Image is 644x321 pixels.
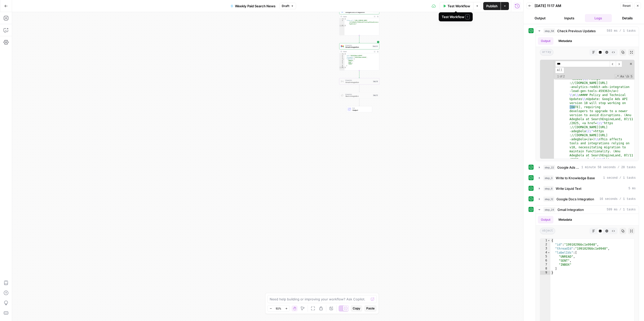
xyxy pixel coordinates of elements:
[353,306,360,311] span: Copy
[556,197,594,202] span: Google Docs Integration
[538,216,553,223] button: Output
[540,259,550,263] div: 6
[339,106,379,112] div: EndOutput
[536,206,639,214] button: 599 ms / 1 tasks
[483,2,501,10] button: Publish
[543,165,555,170] span: step_22
[543,207,555,212] span: step_24
[339,43,379,71] div: IntegrationGmail IntegrationStep 24Output{ "id":"1991029bbc1e9948", "threadId":"1991029bbc1e9948"...
[373,10,378,12] div: Step 12
[235,4,275,9] span: Weekly Paid Search News
[440,2,473,10] button: Test Workflow
[557,207,584,212] span: Gmail Integration
[581,165,636,170] span: 1 minute 58 seconds / 28 tasks
[486,4,498,9] span: Publish
[536,174,639,182] button: 1 second / 1 tasks
[556,14,583,22] button: Inputs
[345,95,372,98] span: Slack Integration
[540,251,550,255] div: 4
[343,15,372,17] div: Output
[536,35,639,161] div: 593 ms / 1 tasks
[339,67,344,68] div: 9
[543,186,554,191] span: step_6
[540,263,550,267] div: 7
[540,49,553,56] span: array
[556,186,581,191] span: Write Liquid Text
[345,11,372,13] span: Google Docs Integration
[540,255,550,259] div: 5
[343,18,344,20] span: Toggle code folding, rows 1 through 3
[615,74,619,79] span: RegExp Search
[547,251,550,255] span: Toggle code folding, rows 4 through 8
[366,306,375,311] span: Paste
[540,243,550,247] div: 2
[620,3,633,9] button: Reset
[540,247,550,251] div: 3
[543,28,555,33] span: step_58
[364,305,377,312] button: Paste
[610,61,616,67] span: ​
[359,71,360,78] g: Edge from step_24 to step_18
[372,45,378,47] div: Step 24
[540,239,550,243] div: 1
[276,306,281,310] span: 51%
[345,93,372,95] span: Integration
[547,239,550,243] span: Toggle code folding, rows 1 through 9
[345,46,371,49] span: Gmail Integration
[448,4,470,9] span: Test Workflow
[607,29,636,33] span: 593 ms / 1 tasks
[599,197,636,201] span: 16 seconds / 1 tasks
[607,207,636,212] span: 599 ms / 1 tasks
[339,63,344,65] div: 7
[536,27,639,35] button: 593 ms / 1 tasks
[345,81,372,83] span: Gmail Integration
[555,37,575,45] button: Metadata
[465,14,470,19] span: T
[555,74,567,78] span: 1 of 2
[339,25,344,27] div: 3
[625,74,629,79] span: Whole Word Search
[540,267,550,271] div: 8
[536,195,639,203] button: 16 seconds / 1 tasks
[620,74,624,79] span: CaseSensitive Search
[339,78,379,84] div: IntegrationGmail IntegrationStep 18
[341,94,343,97] img: Slack-mark-RGB.png
[538,37,553,45] button: Output
[623,4,631,8] span: Reset
[351,305,362,312] button: Copy
[341,10,343,12] img: Instagram%20post%20-%201%201.png
[555,216,575,223] button: Metadata
[279,3,296,9] button: Draft
[345,79,372,81] span: Integration
[282,4,289,8] span: Draft
[227,2,278,10] button: Weekly Paid Search News
[628,186,636,191] span: 5 ms
[373,94,378,97] div: Step 15
[557,165,579,170] span: Google Ads Weekly Updates
[536,185,639,193] button: 5 ms
[527,14,554,22] button: Output
[616,61,622,67] span: ​
[352,107,370,109] span: End
[630,74,633,79] span: Search In Selection
[343,51,372,53] div: Output
[359,84,360,92] g: Edge from step_18 to step_15
[339,18,344,20] div: 1
[614,14,641,22] button: Details
[339,55,344,57] div: 2
[352,109,370,111] span: Output
[339,62,344,63] div: 6
[339,20,344,25] div: 2
[339,53,344,55] div: 1
[373,80,378,82] div: Step 18
[536,163,639,171] button: 1 minute 58 seconds / 28 tasks
[339,65,344,67] div: 8
[585,14,612,22] button: Logs
[543,197,554,202] span: step_12
[345,44,371,46] span: Integration
[543,175,554,180] span: step_3
[603,176,636,180] span: 1 second / 1 tasks
[540,228,555,234] span: object
[556,175,595,180] span: Write to Knowledge Base
[339,57,344,58] div: 3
